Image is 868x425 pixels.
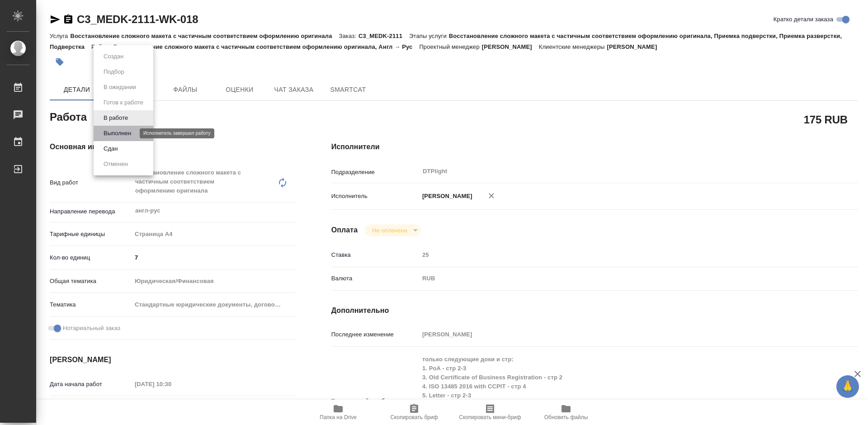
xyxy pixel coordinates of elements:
button: Готов к работе [101,98,146,108]
button: Сдан [101,144,120,154]
button: Отменен [101,159,131,169]
button: В ожидании [101,82,139,92]
button: Создан [101,52,126,61]
button: Подбор [101,67,127,77]
button: В работе [101,113,131,123]
button: Выполнен [101,128,134,138]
